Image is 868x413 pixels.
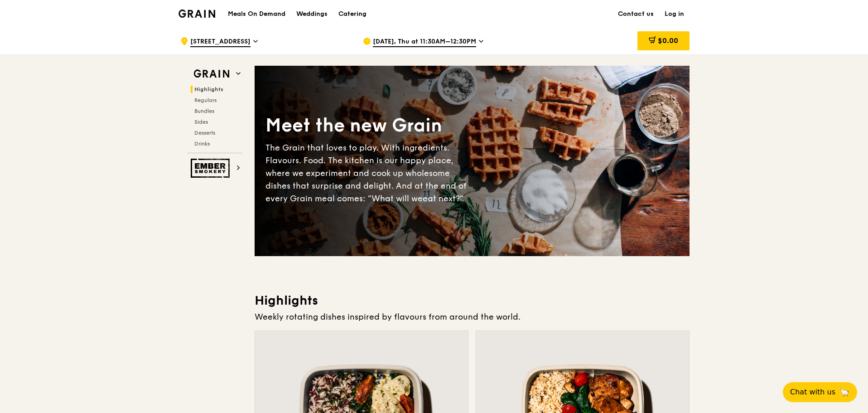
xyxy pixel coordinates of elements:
div: Weekly rotating dishes inspired by flavours from around the world. [255,311,690,323]
span: Sides [194,119,208,125]
a: Catering [333,0,372,28]
span: [DATE], Thu at 11:30AM–12:30PM [373,37,476,47]
span: Bundles [194,108,214,114]
button: Chat with us🦙 [783,382,857,402]
span: Chat with us [790,387,835,398]
img: Grain web logo [191,66,232,82]
img: Grain [178,10,215,18]
div: The Grain that loves to play. With ingredients. Flavours. Food. The kitchen is our happy place, w... [265,141,472,205]
a: Log in [659,0,690,28]
div: Meet the new Grain [265,113,472,138]
h3: Highlights [255,292,690,309]
a: Weddings [291,0,333,28]
span: $0.00 [658,36,678,45]
span: 🦙 [839,387,850,398]
div: Catering [338,0,366,28]
div: Weddings [296,0,328,28]
span: Drinks [194,141,210,147]
span: Highlights [194,86,223,92]
span: eat next?” [423,194,463,204]
span: Desserts [194,130,215,136]
img: Ember Smokery web logo [191,159,232,178]
h1: Meals On Demand [228,10,285,19]
a: Contact us [612,0,659,28]
span: [STREET_ADDRESS] [190,37,251,47]
span: Regulars [194,97,217,103]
